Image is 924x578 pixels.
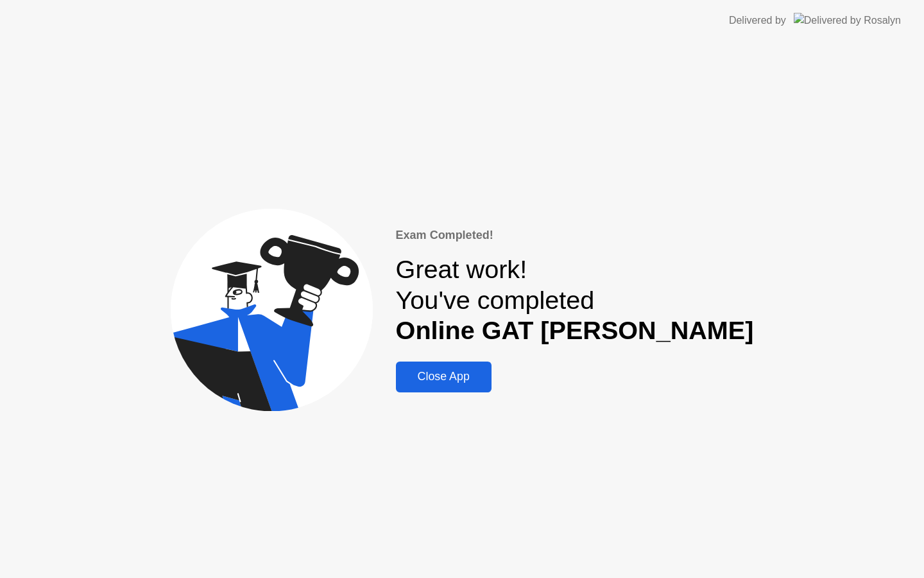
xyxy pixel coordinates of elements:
[729,13,786,28] div: Delivered by
[396,227,754,244] div: Exam Completed!
[794,13,901,28] img: Delivered by Rosalyn
[396,362,492,392] button: Close App
[396,254,754,346] div: Great work! You've completed
[400,370,488,383] div: Close App
[396,316,754,344] b: Online GAT [PERSON_NAME]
